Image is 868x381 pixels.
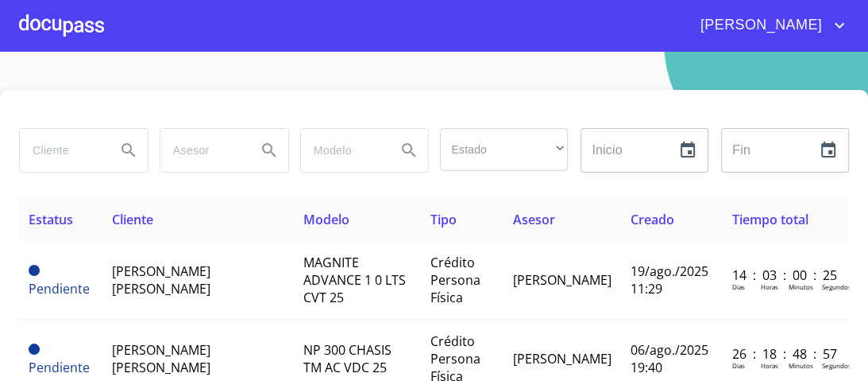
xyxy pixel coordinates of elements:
span: Tipo [430,211,457,228]
button: Search [110,131,148,169]
span: 19/ago./2025 11:29 [631,262,708,297]
p: 14 : 03 : 00 : 25 [732,266,839,284]
input: search [160,129,244,172]
span: [PERSON_NAME] [PERSON_NAME] [112,341,210,376]
span: Estatus [29,211,73,228]
p: Segundos [822,361,851,370]
span: MAGNITE ADVANCE 1 0 LTS CVT 25 [303,254,406,306]
span: Tiempo total [732,211,808,228]
p: Minutos [789,361,813,370]
span: NP 300 CHASIS TM AC VDC 25 [303,341,392,376]
button: account of current user [689,13,849,38]
span: [PERSON_NAME] [689,13,830,38]
span: 06/ago./2025 19:40 [631,341,708,376]
input: search [301,129,384,172]
p: Minutos [789,282,813,291]
span: Asesor [513,211,555,228]
p: Segundos [822,282,851,291]
span: Pendiente [29,265,40,276]
p: Horas [761,361,778,370]
p: Dias [732,361,745,370]
span: Creado [631,211,674,228]
span: Modelo [303,211,349,228]
span: [PERSON_NAME] [PERSON_NAME] [112,262,210,297]
input: search [20,129,103,172]
span: Pendiente [29,344,40,355]
p: 26 : 18 : 48 : 57 [732,345,839,363]
p: Dias [732,282,745,291]
span: Pendiente [29,280,90,297]
button: Search [250,131,288,169]
span: Cliente [112,211,153,228]
span: Crédito Persona Física [430,254,480,306]
span: Pendiente [29,359,90,376]
p: Horas [761,282,778,291]
button: Search [390,131,428,169]
span: [PERSON_NAME] [513,271,611,289]
span: [PERSON_NAME] [513,350,611,367]
div: ​ [440,128,568,171]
